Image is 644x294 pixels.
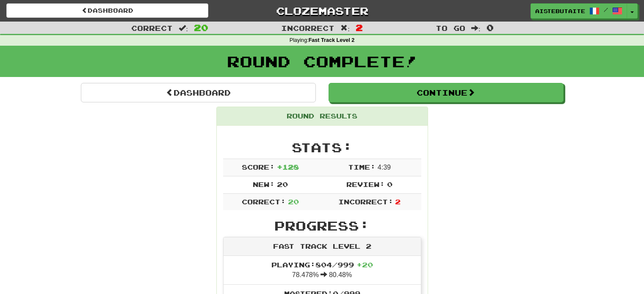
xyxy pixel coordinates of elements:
[604,7,608,13] span: /
[223,219,421,233] h2: Progress:
[224,237,421,256] div: Fast Track Level 2
[242,163,275,171] span: Score:
[242,198,286,206] span: Correct:
[271,261,373,269] span: Playing: 804 / 999
[277,163,299,171] span: + 128
[471,25,481,32] span: :
[131,24,173,32] span: Correct
[387,180,392,188] span: 0
[395,198,401,206] span: 2
[329,83,564,102] button: Continue
[281,24,334,32] span: Incorrect
[346,180,385,188] span: Review:
[309,37,355,43] strong: Fast Track Level 2
[179,25,188,32] span: :
[356,22,363,33] span: 2
[338,198,393,206] span: Incorrect:
[221,3,423,18] a: Clozemaster
[3,53,641,70] h1: Round Complete!
[357,261,373,269] span: + 20
[535,7,585,15] span: AisteButaite
[348,163,376,171] span: Time:
[288,198,299,206] span: 20
[436,24,465,32] span: To go
[224,256,421,285] li: 78.478% 80.48%
[6,3,208,18] a: Dashboard
[486,22,494,33] span: 0
[223,140,421,154] h2: Stats:
[531,3,627,19] a: AisteButaite /
[217,107,428,126] div: Round Results
[194,22,208,33] span: 20
[81,83,316,102] a: Dashboard
[277,180,288,188] span: 20
[253,180,275,188] span: New:
[378,164,391,171] span: 4 : 39
[340,25,350,32] span: :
